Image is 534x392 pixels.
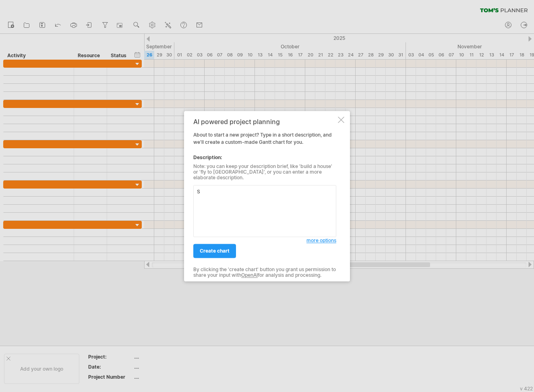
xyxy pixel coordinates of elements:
div: By clicking the 'create chart' button you grant us permission to share your input with for analys... [193,267,336,278]
a: OpenAI [241,272,258,278]
span: more options [306,237,336,243]
a: create chart [193,244,236,258]
div: Description: [193,154,336,161]
div: Note: you can keep your description brief, like 'build a house' or 'fly to [GEOGRAPHIC_DATA]', or... [193,164,336,181]
a: more options [306,237,336,244]
span: create chart [200,248,230,254]
div: AI powered project planning [193,118,336,125]
div: About to start a new project? Type in a short description, and we'll create a custom-made Gantt c... [193,118,336,274]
